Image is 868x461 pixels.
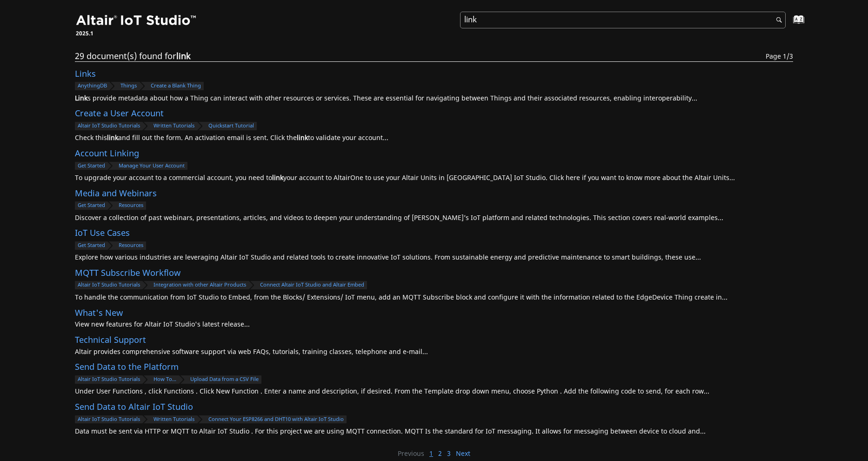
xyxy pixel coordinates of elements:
p: 2025.1 [76,29,198,38]
div: Check this and fill out the form. An activation email is sent. Click the to validate your account... [75,134,790,143]
a: Create a Blank Thing [148,82,204,90]
a: 2 [435,447,445,461]
a: Written Tutorials [151,122,197,130]
a: Altair IoT Studio Tutorials [75,375,142,384]
a: Get Started [75,241,107,250]
a: Things [118,82,140,90]
a: Connect Altair IoT Studio and Altair Embed [258,281,367,289]
a: Altair IoT Studio Tutorials [75,415,142,424]
a: Resources [116,201,146,210]
a: Technical Support [75,334,146,347]
a: Send Data to Altair IoT Studio [75,401,193,414]
a: Quickstart Tutorial [206,122,257,130]
a: Create a User Account [75,107,164,120]
a: Manage Your User Account [116,162,187,170]
a: Upload Data from a CSV File [188,375,261,384]
span: link [272,173,283,183]
a: Get Started [75,201,107,210]
a: MQTT Subscribe Workflow [75,267,180,280]
a: What's New [75,307,123,320]
a: Connect Your ESP8266 and DHT10 with Altair IoT Studio [206,415,347,424]
div: Data must be sent via HTTP or MQTT to Altair IoT Studio . For this project we are using MQTT conn... [75,427,790,436]
div: Explore how various industries are leveraging Altair IoT Studio and related tools to create innov... [75,253,790,262]
div: 29 document(s) found for [75,52,766,61]
img: Altair IoT Studio [76,13,198,28]
span: link [297,133,308,143]
div: To upgrade your account to a commercial account, you need to your account to AltairOne to use you... [75,174,790,183]
input: Search query [460,12,786,28]
span: link [176,50,191,63]
a: How To... [151,375,179,384]
a: Go to index terms page [778,19,799,29]
a: Written Tutorials [151,415,197,424]
a: Resources [116,241,146,250]
div: View new features for Altair IoT Studio's latest release... [75,320,790,329]
span: Link [75,94,87,103]
div: Under User Functions , click Functions . Click New Function . Enter a name and description, if de... [75,387,790,396]
a: Send Data to the Platform [75,361,179,374]
button: Search [764,12,790,30]
a: Links [75,68,96,80]
span: link [107,133,118,143]
a: Altair IoT Studio Tutorials [75,281,142,289]
a: AnythingDB [75,82,109,90]
a: Get Started [75,162,107,170]
a: Media and Webinars [75,187,157,200]
a: Account Linking [75,147,139,160]
a: IoT Use Cases [75,227,130,240]
a: Altair IoT Studio Tutorials [75,122,142,130]
a: Integration with other Altair Products [151,281,249,289]
div: To handle the communication from IoT Studio to Embed, from the Blocks/ Extensions/ IoT menu, add ... [75,293,790,302]
div: Discover a collection of past webinars, presentations, articles, and videos to deepen your unders... [75,214,790,223]
a: Next [453,447,473,461]
div: Page 1/3 [766,52,793,61]
div: Altair provides comprehensive software support via web FAQs, tutorials, training classes, telepho... [75,347,790,357]
a: 1 [427,447,436,461]
div: s provide metadata about how a Thing can interact with other resources or services. These are ess... [75,94,790,103]
a: 3 [444,447,454,461]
